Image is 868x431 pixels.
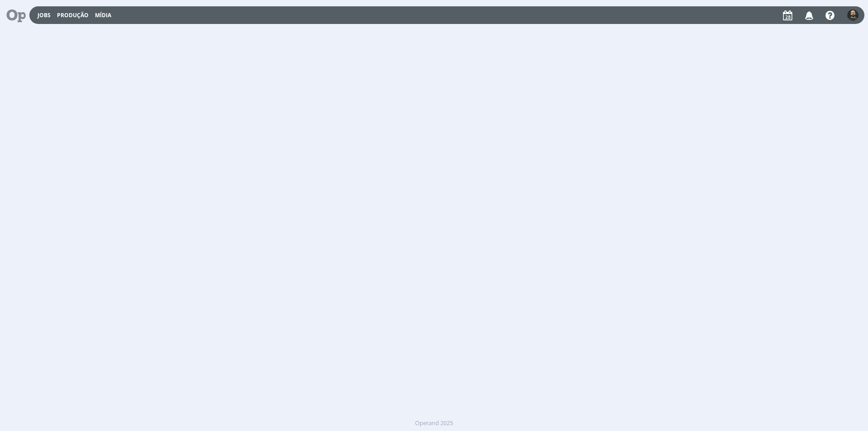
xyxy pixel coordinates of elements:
button: Mídia [92,12,114,19]
img: P [847,9,859,21]
button: P [847,7,859,23]
a: Mídia [95,11,111,19]
button: Produção [54,12,91,19]
button: Jobs [35,12,53,19]
a: Jobs [38,11,51,19]
a: Produção [57,11,89,19]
